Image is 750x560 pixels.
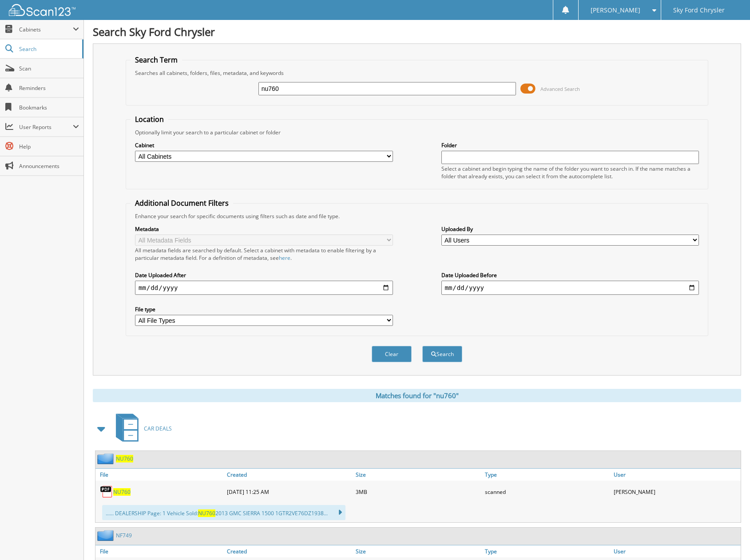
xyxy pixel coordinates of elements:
span: [PERSON_NAME] [591,8,640,13]
a: Size [353,469,483,481]
input: start [135,281,393,295]
span: Announcements [19,162,79,170]
a: Created [225,545,354,557]
span: Help [19,143,79,150]
a: User [611,469,741,481]
span: Search [19,45,78,53]
label: Metadata [135,225,393,233]
label: Uploaded By [441,225,699,233]
span: Reminders [19,84,79,92]
span: Advanced Search [540,86,580,92]
a: here [279,254,290,262]
legend: Search Term [131,55,182,65]
img: scan123-logo-white.svg [9,4,75,16]
span: Bookmarks [19,104,79,111]
div: Searches all cabinets, folders, files, metadata, and keywords [131,69,703,77]
legend: Location [131,114,168,124]
span: CAR DEALS [144,425,172,432]
img: folder2.png [97,530,116,541]
label: File type [135,305,393,313]
label: Date Uploaded After [135,271,393,279]
div: Enhance your search for specific documents using filters such as date and file type. [131,212,703,220]
legend: Additional Document Filters [131,198,233,208]
div: [DATE] 11:25 AM [225,483,354,501]
img: folder2.png [97,453,116,464]
span: Sky Ford Chrysler [673,8,725,13]
a: Type [483,469,612,481]
div: Optionally limit your search to a particular cabinet or folder [131,129,703,136]
div: Select a cabinet and begin typing the name of the folder you want to search in. If the name match... [441,165,699,180]
button: Search [422,346,462,362]
label: Cabinet [135,141,393,149]
a: Size [353,545,483,557]
span: Scan [19,65,79,72]
a: CAR DEALS [111,411,172,446]
a: User [611,545,741,557]
div: Matches found for "nu760" [93,389,741,402]
a: NF749 [116,532,132,539]
span: Cabinets [19,26,73,33]
div: 3MB [353,483,483,501]
label: Folder [441,141,699,149]
input: end [441,281,699,295]
h1: Search Sky Ford Chrysler [93,24,741,39]
a: File [95,545,225,557]
span: User Reports [19,123,73,131]
a: NU760 [113,488,131,496]
div: ...... DEALERSHIP Page: 1 Vehicle Sold: 2013 GMC SIERRA 1500 1GTR2VE76DZ1938... [102,505,345,520]
a: Type [483,545,612,557]
div: All metadata fields are searched by default. Select a cabinet with metadata to enable filtering b... [135,247,393,262]
div: [PERSON_NAME] [611,483,741,501]
label: Date Uploaded Before [441,271,699,279]
a: Created [225,469,354,481]
span: NU760 [198,509,215,517]
a: File [95,469,225,481]
button: Clear [372,346,412,362]
div: scanned [483,483,612,501]
img: PDF.png [100,485,113,498]
a: NU760 [116,455,133,462]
